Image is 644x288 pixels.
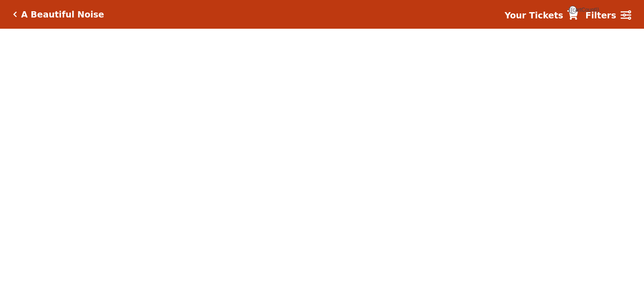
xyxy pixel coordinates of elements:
a: Filters [585,9,631,22]
h5: A Beautiful Noise [21,9,104,20]
a: Click here to go back to filters [13,11,17,17]
a: Your Tickets {{cartCount}} [505,9,578,22]
span: {{cartCount}} [569,6,577,14]
strong: Your Tickets [505,10,563,20]
strong: Filters [585,10,616,20]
